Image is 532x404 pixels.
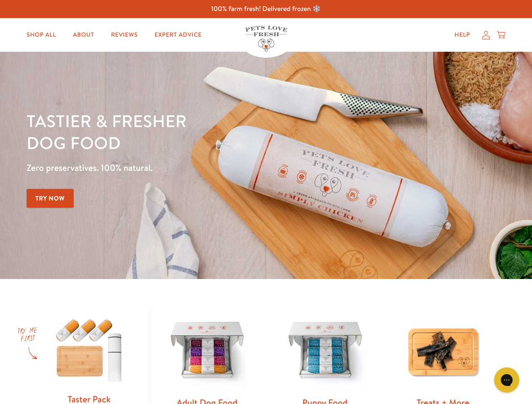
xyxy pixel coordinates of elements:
[104,27,144,43] a: Reviews
[27,160,346,175] p: Zero preservatives. 100% natural.
[490,364,524,396] iframe: Gorgias live chat messenger
[20,27,63,43] a: Shop All
[448,27,477,43] a: Help
[66,27,101,43] a: About
[27,110,346,154] h1: Tastier & fresher dog food
[245,26,287,51] img: Pets Love Fresh
[27,189,74,208] a: Try Now
[148,27,209,43] a: Expert Advice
